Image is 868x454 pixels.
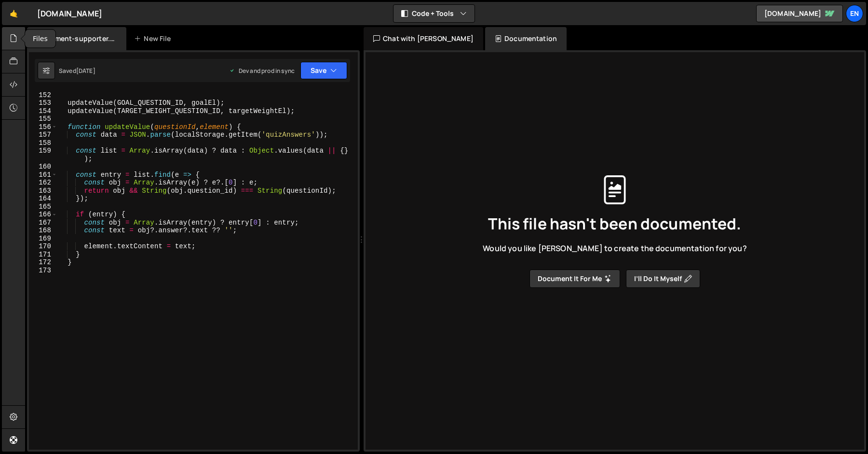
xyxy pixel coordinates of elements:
[756,5,843,22] a: [DOMAIN_NAME]
[2,2,26,25] a: 🤙
[76,67,95,75] div: [DATE]
[29,139,57,147] div: 158
[488,216,741,231] span: This file hasn't been documented.
[29,99,57,107] div: 153
[364,27,483,50] div: Chat with [PERSON_NAME]
[42,34,115,43] div: payment-supporter.js
[29,203,57,211] div: 165
[29,179,57,187] div: 162
[29,163,57,171] div: 160
[29,211,57,219] div: 166
[29,123,57,131] div: 156
[529,270,620,288] button: Document it for me
[25,30,55,48] div: Files
[59,67,95,75] div: Saved
[29,187,57,195] div: 163
[29,235,57,243] div: 169
[393,5,475,22] button: Code + Tools
[134,34,175,43] div: New File
[29,258,57,267] div: 172
[846,5,863,22] a: En
[29,267,57,275] div: 173
[29,242,57,251] div: 170
[29,131,57,139] div: 157
[300,62,347,79] button: Save
[483,243,746,254] span: Would you like [PERSON_NAME] to create the documentation for you?
[29,91,57,99] div: 152
[626,270,700,288] button: I’ll do it myself
[29,219,57,227] div: 167
[29,147,57,163] div: 159
[485,27,567,50] div: Documentation
[29,195,57,203] div: 164
[29,171,57,179] div: 161
[37,8,102,19] div: [DOMAIN_NAME]
[29,227,57,235] div: 168
[29,251,57,259] div: 171
[29,115,57,123] div: 155
[29,107,57,115] div: 154
[229,67,295,75] div: Dev and prod in sync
